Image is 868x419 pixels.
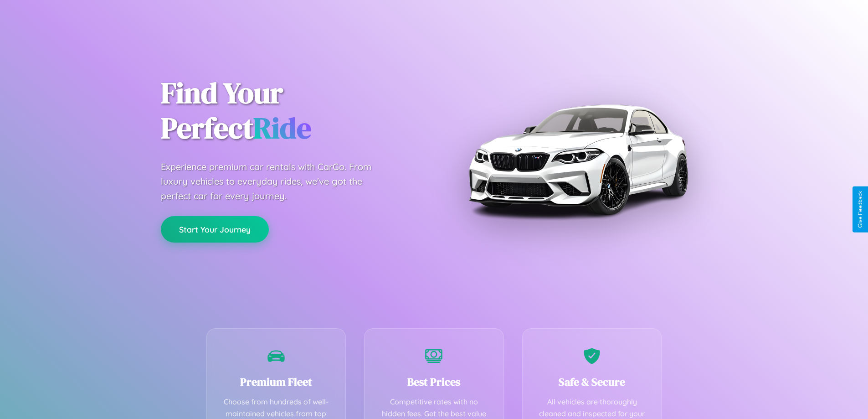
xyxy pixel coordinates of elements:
img: Premium BMW car rental vehicle [464,46,692,274]
h3: Safe & Secure [536,374,648,389]
p: Experience premium car rentals with CarGo. From luxury vehicles to everyday rides, we've got the ... [161,160,389,203]
span: Ride [253,108,311,148]
h3: Premium Fleet [221,374,332,389]
h3: Best Prices [378,374,490,389]
button: Start Your Journey [161,216,269,243]
h1: Find Your Perfect [161,76,421,146]
div: Give Feedback [857,191,863,228]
